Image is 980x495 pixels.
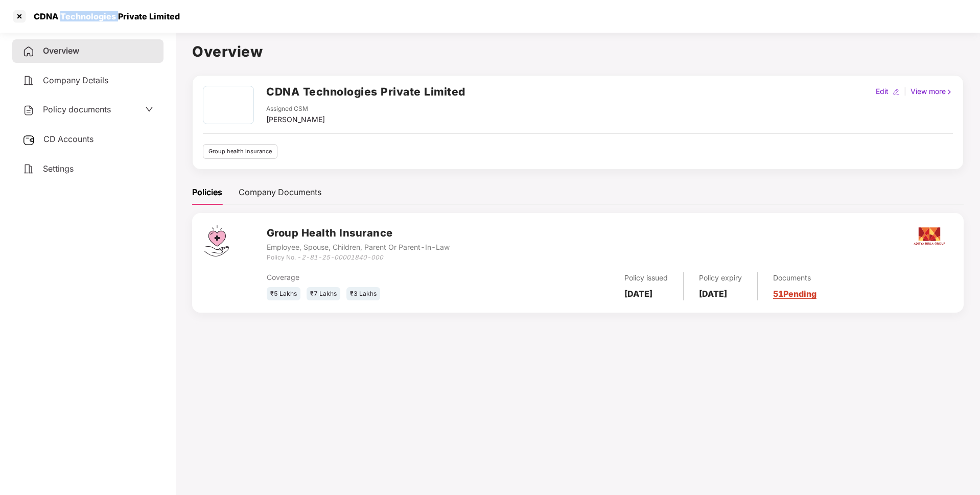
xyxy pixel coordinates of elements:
div: Edit [874,86,891,97]
div: Policy expiry [699,272,742,284]
div: Policy issued [624,272,668,284]
h2: CDNA Technologies Private Limited [266,83,465,100]
div: Coverage [267,272,495,283]
div: [PERSON_NAME] [266,114,325,125]
span: Overview [43,45,79,56]
img: svg+xml;base64,PHN2ZyB4bWxucz0iaHR0cDovL3d3dy53My5vcmcvMjAwMC9zdmciIHdpZHRoPSIyNCIgaGVpZ2h0PSIyNC... [22,163,35,175]
span: Settings [43,163,74,174]
div: Company Documents [239,186,321,199]
div: ₹5 Lakhs [267,287,300,301]
div: Policies [192,186,222,199]
div: Policy No. - [267,253,450,263]
i: 2-81-25-00001840-000 [301,253,383,261]
div: ₹7 Lakhs [307,287,340,301]
span: CD Accounts [43,134,94,144]
h1: Overview [192,40,964,63]
h3: Group Health Insurance [267,225,450,241]
div: Documents [773,272,816,284]
a: 51 Pending [773,289,816,299]
div: Employee, Spouse, Children, Parent Or Parent-In-Law [267,242,450,253]
div: Assigned CSM [266,104,325,114]
b: [DATE] [699,289,727,299]
span: Policy documents [43,104,111,114]
img: svg+xml;base64,PHN2ZyB3aWR0aD0iMjUiIGhlaWdodD0iMjQiIHZpZXdCb3g9IjAgMCAyNSAyNCIgZmlsbD0ibm9uZSIgeG... [22,134,35,146]
img: svg+xml;base64,PHN2ZyB4bWxucz0iaHR0cDovL3d3dy53My5vcmcvMjAwMC9zdmciIHdpZHRoPSIyNCIgaGVpZ2h0PSIyNC... [22,45,35,58]
div: CDNA Technologies Private Limited [28,11,180,21]
img: aditya.png [912,218,947,254]
div: Group health insurance [203,144,277,159]
img: svg+xml;base64,PHN2ZyB4bWxucz0iaHR0cDovL3d3dy53My5vcmcvMjAwMC9zdmciIHdpZHRoPSI0Ny43MTQiIGhlaWdodD... [204,225,229,256]
span: down [145,105,153,113]
img: editIcon [893,88,900,96]
img: svg+xml;base64,PHN2ZyB4bWxucz0iaHR0cDovL3d3dy53My5vcmcvMjAwMC9zdmciIHdpZHRoPSIyNCIgaGVpZ2h0PSIyNC... [22,104,35,116]
div: ₹3 Lakhs [346,287,380,301]
div: View more [908,86,955,97]
b: [DATE] [624,289,652,299]
div: | [902,86,908,97]
span: Company Details [43,75,108,85]
img: svg+xml;base64,PHN2ZyB4bWxucz0iaHR0cDovL3d3dy53My5vcmcvMjAwMC9zdmciIHdpZHRoPSIyNCIgaGVpZ2h0PSIyNC... [22,75,35,87]
img: rightIcon [946,88,953,96]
